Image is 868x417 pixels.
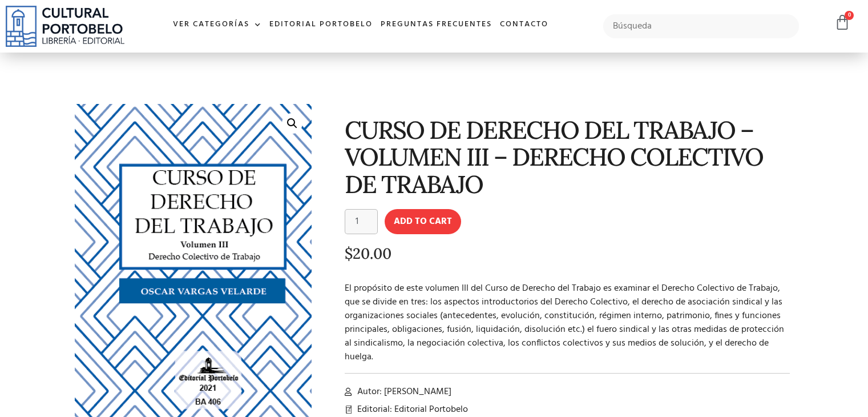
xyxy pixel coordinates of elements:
[354,385,451,399] span: Autor: [PERSON_NAME]
[354,403,468,416] span: Editorial: Editorial Portobelo
[345,244,353,263] span: $
[265,13,377,37] a: Editorial Portobelo
[385,209,461,234] button: Add to cart
[345,282,790,364] p: El propósito de este volumen III del Curso de Derecho del Trabajo es examinar el Derecho Colectiv...
[345,209,378,234] input: Product quantity
[603,14,799,38] input: Búsqueda
[282,113,302,134] a: 🔍
[345,244,391,263] bdi: 20.00
[845,11,854,20] span: 0
[496,13,552,37] a: Contacto
[345,117,790,198] h1: CURSO DE DERECHO DEL TRABAJO – VOLUMEN III – DERECHO COLECTIVO DE TRABAJO
[834,14,850,31] a: 0
[169,13,265,37] a: Ver Categorías
[377,13,496,37] a: Preguntas frecuentes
